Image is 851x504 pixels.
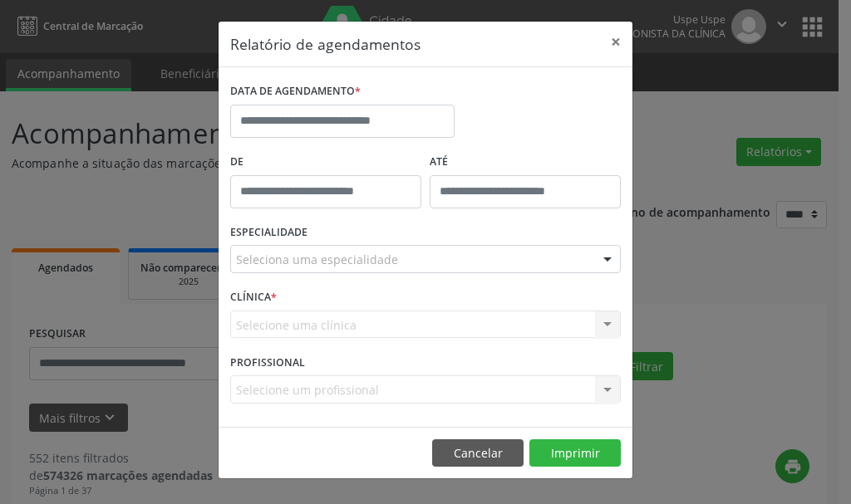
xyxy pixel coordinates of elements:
label: ATÉ [430,149,621,175]
button: Close [599,22,632,62]
label: CLÍNICA [230,285,277,311]
label: DATA DE AGENDAMENTO [230,79,361,105]
label: De [230,149,421,175]
h5: Relatório de agendamentos [230,33,421,55]
button: Cancelar [432,439,524,467]
button: Imprimir [529,439,621,467]
label: PROFISSIONAL [230,350,305,375]
span: Seleciona uma especialidade [236,251,398,268]
label: ESPECIALIDADE [230,220,307,246]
